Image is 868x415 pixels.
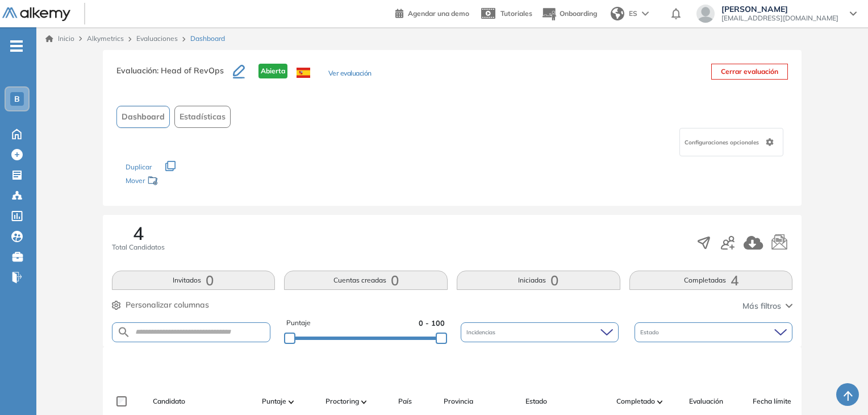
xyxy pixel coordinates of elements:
[444,396,473,406] span: Provincia
[126,299,209,311] span: Personalizar columnas
[116,64,233,88] h3: Evaluación
[297,68,310,78] img: ESP
[657,400,663,404] img: [missing "en.ARROW_ALT" translation]
[87,34,124,43] span: Alkymetrics
[122,111,165,123] span: Dashboard
[457,271,620,290] button: Iniciadas0
[640,328,661,337] span: Estado
[629,9,637,19] span: ES
[258,64,287,78] span: Abierta
[112,271,276,290] button: Invitados0
[525,396,547,406] span: Estado
[635,322,792,342] div: Estado
[361,400,367,404] img: [missing "en.ARROW_ALT" translation]
[721,5,838,14] span: [PERSON_NAME]
[117,325,131,339] img: SEARCH_ALT
[10,45,23,47] i: -
[180,111,226,123] span: Estadísticas
[461,322,619,342] div: Incidencias
[157,65,224,76] span: : Head of RevOps
[642,11,649,16] img: arrow
[560,9,597,18] span: Onboarding
[153,396,185,406] span: Candidato
[284,271,448,290] button: Cuentas creadas0
[126,163,152,171] span: Duplicar
[190,34,225,44] span: Dashboard
[679,128,783,156] div: Configuraciones opcionales
[541,2,597,26] button: Onboarding
[742,300,781,312] span: Más filtros
[2,7,70,22] img: Logo
[112,242,165,252] span: Total Candidatos
[616,396,655,406] span: Completado
[136,34,178,43] a: Evaluaciones
[466,328,498,337] span: Incidencias
[286,318,311,329] span: Puntaje
[408,9,469,18] span: Agendar una demo
[611,7,624,20] img: world
[689,396,723,406] span: Evaluación
[721,14,838,23] span: [EMAIL_ADDRESS][DOMAIN_NAME]
[126,171,239,192] div: Mover
[112,299,209,311] button: Personalizar columnas
[289,400,294,404] img: [missing "en.ARROW_ALT" translation]
[325,396,359,406] span: Proctoring
[45,34,74,44] a: Inicio
[328,68,372,80] button: Ver evaluación
[133,224,144,242] span: 4
[419,318,445,329] span: 0 - 100
[742,300,792,312] button: Más filtros
[500,9,532,18] span: Tutoriales
[753,396,791,406] span: Fecha límite
[395,6,469,19] a: Agendar una demo
[116,106,170,128] button: Dashboard
[398,396,412,406] span: País
[174,106,231,128] button: Estadísticas
[711,64,788,80] button: Cerrar evaluación
[685,138,761,147] span: Configuraciones opcionales
[629,271,793,290] button: Completadas4
[262,396,286,406] span: Puntaje
[14,94,20,103] span: B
